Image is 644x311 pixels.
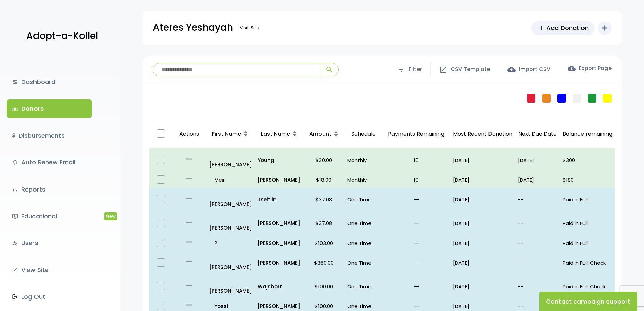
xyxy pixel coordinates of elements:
[519,65,550,74] span: Import CSV
[258,282,301,291] a: Wajsbort
[185,238,193,246] i: more_horiz
[568,64,576,72] span: cloud_download
[568,64,612,72] label: Export Page
[320,63,338,76] button: search
[209,191,252,209] a: [PERSON_NAME]
[385,219,448,228] p: --
[598,21,612,35] button: add
[518,195,557,204] p: --
[12,106,18,112] span: groups
[453,219,512,228] p: [DATE]
[325,66,333,74] span: search
[539,292,637,311] button: Contact campaign support
[12,159,18,165] i: autorenew
[518,302,557,311] p: --
[12,240,18,246] i: manage_accounts
[209,239,252,248] a: Pj
[347,123,379,146] p: Schedule
[12,186,18,193] i: bar_chart
[7,99,92,118] a: groupsDonors
[385,123,448,146] p: Payments Remaining
[209,277,252,295] a: [PERSON_NAME]
[104,212,117,220] span: New
[12,213,18,219] i: ondemand_video
[185,195,193,203] i: more_horiz
[258,302,301,311] a: [PERSON_NAME]
[518,258,557,267] p: --
[518,175,557,184] p: [DATE]
[385,302,448,311] p: --
[347,239,379,248] p: One Time
[258,156,301,165] a: Young
[185,218,193,226] i: more_horiz
[306,156,342,165] p: $30.00
[306,302,342,311] p: $100.00
[453,258,512,267] p: [DATE]
[347,175,379,184] p: Monthly
[518,129,557,139] p: Next Due Date
[347,282,379,291] p: One Time
[409,65,422,74] span: Filter
[397,66,405,74] span: filter_list
[453,156,512,165] p: [DATE]
[258,195,301,204] a: Tseitlin
[209,175,252,184] p: Meir
[7,153,92,172] a: autorenewAuto Renew Email
[531,21,595,35] a: addAdd Donation
[451,65,490,74] span: CSV Template
[538,24,545,32] span: add
[385,258,448,267] p: --
[258,175,301,184] a: [PERSON_NAME]
[236,21,263,35] a: Visit Site
[518,219,557,228] p: --
[7,207,92,225] a: ondemand_videoEducationalNew
[518,239,557,248] p: --
[347,258,379,267] p: One Time
[12,79,18,85] i: dashboard
[546,23,589,32] span: Add Donation
[563,219,612,228] p: Paid in Full
[563,282,612,291] p: Paid in Full: Check
[306,258,342,267] p: $360.00
[385,282,448,291] p: --
[309,130,331,138] span: Amount
[209,253,252,272] a: [PERSON_NAME]
[175,123,203,146] p: Actions
[12,267,18,273] i: launch
[563,195,612,204] p: Paid in Full
[306,239,342,248] p: $103.00
[258,219,301,228] a: [PERSON_NAME]
[347,156,379,165] p: Monthly
[518,282,557,291] p: --
[507,66,516,74] span: cloud_upload
[306,175,342,184] p: $18.00
[306,219,342,228] p: $37.08
[7,261,92,279] a: launchView Site
[563,129,612,139] p: Balance remaining
[7,127,92,145] a: $Disbursements
[209,214,252,232] a: [PERSON_NAME]
[518,156,557,165] p: [DATE]
[26,27,98,44] p: Adopt-a-Kollel
[185,155,193,163] i: more_horiz
[209,151,252,169] a: [PERSON_NAME]
[306,282,342,291] p: $100.00
[601,24,609,32] i: add
[209,302,252,311] a: Yossi
[7,73,92,91] a: dashboardDashboard
[385,195,448,204] p: --
[258,258,301,267] a: [PERSON_NAME]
